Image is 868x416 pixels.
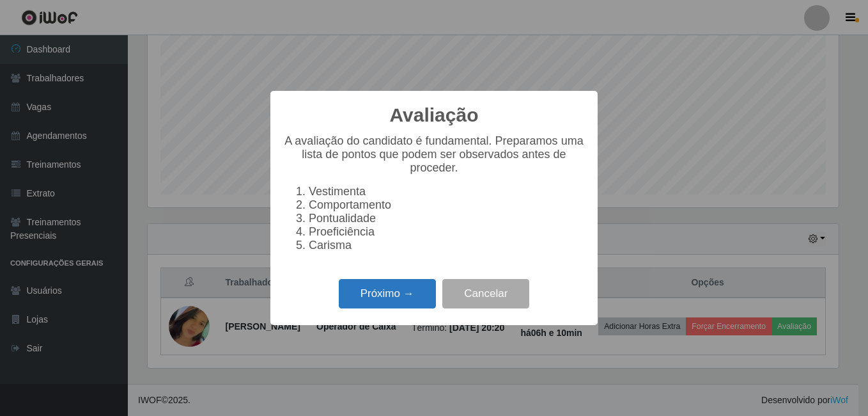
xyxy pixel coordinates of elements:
[283,134,585,175] p: A avaliação do candidato é fundamental. Preparamos uma lista de pontos que podem ser observados a...
[309,225,585,239] li: Proeficiência
[390,104,479,127] h2: Avaliação
[309,185,585,198] li: Vestimenta
[309,212,585,225] li: Pontualidade
[309,198,585,212] li: Comportamento
[309,239,585,252] li: Carisma
[339,279,436,309] button: Próximo →
[442,279,529,309] button: Cancelar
